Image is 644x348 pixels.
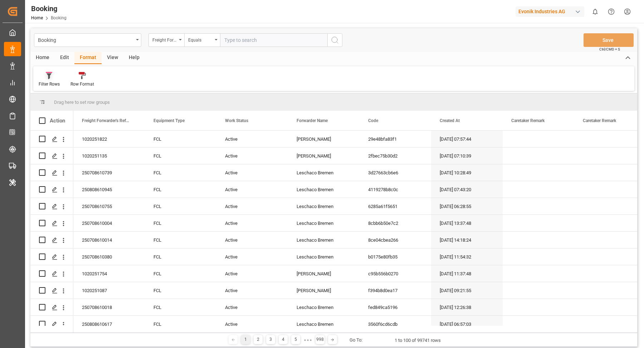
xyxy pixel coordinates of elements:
[431,299,503,315] div: [DATE] 12:26:38
[145,248,216,265] div: FCL
[30,164,73,181] div: Press SPACE to select this row.
[431,164,503,181] div: [DATE] 10:28:49
[584,33,634,47] button: Save
[360,248,431,265] div: b0175e80fb35
[431,248,503,265] div: [DATE] 11:54:32
[145,232,216,248] div: FCL
[225,118,248,123] span: Work Status
[216,148,288,164] div: Active
[145,131,216,147] div: FCL
[30,52,55,64] div: Home
[73,164,145,181] div: 250708610739
[288,282,360,299] div: [PERSON_NAME]
[30,299,73,316] div: Press SPACE to select this row.
[431,232,503,248] div: [DATE] 14:18:24
[583,118,616,123] span: Caretaker Remark
[440,118,460,123] span: Created At
[216,299,288,315] div: Active
[431,282,503,299] div: [DATE] 09:21:55
[360,131,431,147] div: 29e48bfa83f1
[360,299,431,315] div: fed849ca5196
[216,316,288,332] div: Active
[73,215,145,231] div: 250708610004
[288,198,360,214] div: Leschaco Bremen
[30,265,73,282] div: Press SPACE to select this row.
[304,337,312,343] div: ● ● ●
[216,215,288,231] div: Active
[73,181,145,198] div: 250808610945
[145,198,216,214] div: FCL
[216,198,288,214] div: Active
[431,198,503,214] div: [DATE] 06:28:55
[288,164,360,181] div: Leschaco Bremen
[360,232,431,248] div: 8ce04cbea266
[30,181,73,198] div: Press SPACE to select this row.
[587,4,603,20] button: show 0 new notifications
[216,282,288,299] div: Active
[216,265,288,282] div: Active
[431,265,503,282] div: [DATE] 11:37:48
[288,248,360,265] div: Leschaco Bremen
[241,335,250,344] div: 1
[39,81,60,87] div: Filter Rows
[327,33,342,47] button: search button
[123,52,145,64] div: Help
[360,164,431,181] div: 3d27663cb6e6
[288,131,360,147] div: [PERSON_NAME]
[288,316,360,332] div: Leschaco Bremen
[34,33,141,47] button: open menu
[152,35,177,43] div: Freight Forwarder's Reference No.
[145,215,216,231] div: FCL
[360,181,431,198] div: 4119278b8c0c
[288,181,360,198] div: Leschaco Bremen
[431,181,503,198] div: [DATE] 07:43:20
[188,35,213,43] div: Equals
[288,148,360,164] div: [PERSON_NAME]
[288,232,360,248] div: Leschaco Bremen
[279,335,288,344] div: 4
[431,316,503,332] div: [DATE] 06:57:03
[431,148,503,164] div: [DATE] 07:10:39
[291,335,300,344] div: 5
[31,15,43,20] a: Home
[145,316,216,332] div: FCL
[216,131,288,147] div: Active
[288,299,360,315] div: Leschaco Bremen
[145,265,216,282] div: FCL
[31,3,67,14] div: Booking
[55,52,74,64] div: Edit
[153,118,185,123] span: Equipment Type
[216,248,288,265] div: Active
[30,198,73,215] div: Press SPACE to select this row.
[145,282,216,299] div: FCL
[431,131,503,147] div: [DATE] 07:57:44
[50,117,65,124] div: Action
[216,164,288,181] div: Active
[73,131,145,147] div: 1020251822
[216,232,288,248] div: Active
[266,335,275,344] div: 3
[73,316,145,332] div: 250808610617
[145,181,216,198] div: FCL
[599,47,620,52] span: Ctrl/CMD + S
[30,232,73,248] div: Press SPACE to select this row.
[30,248,73,265] div: Press SPACE to select this row.
[288,215,360,231] div: Leschaco Bremen
[30,316,73,333] div: Press SPACE to select this row.
[297,118,328,123] span: Forwarder Name
[148,33,184,47] button: open menu
[54,100,110,105] span: Drag here to set row groups
[184,33,220,47] button: open menu
[360,265,431,282] div: c95b556b0270
[431,215,503,231] div: [DATE] 13:37:48
[360,316,431,332] div: 3560f6cd6cdb
[102,52,123,64] div: View
[316,335,325,344] div: 998
[30,131,73,148] div: Press SPACE to select this row.
[70,81,94,87] div: Row Format
[73,248,145,265] div: 250708610380
[73,299,145,315] div: 250708610018
[220,33,327,47] input: Type to search
[73,265,145,282] div: 1020251754
[360,282,431,299] div: f394b8d0ea17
